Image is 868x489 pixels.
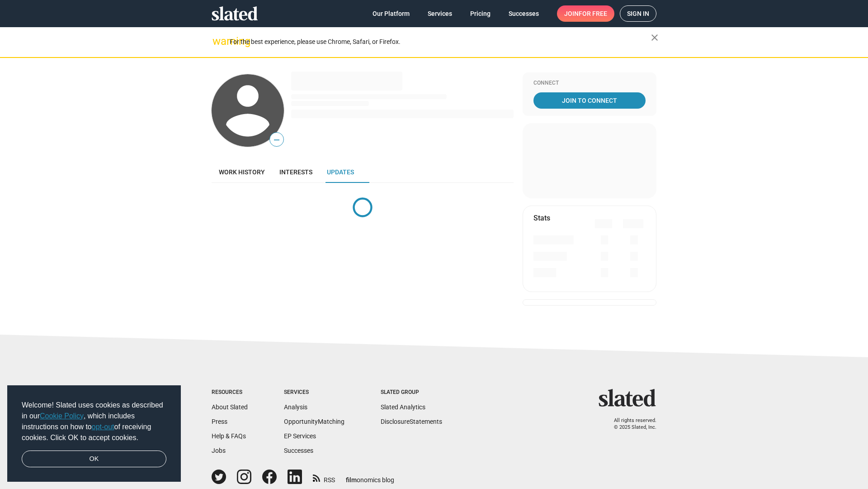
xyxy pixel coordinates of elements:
a: Sign in [620,5,656,22]
a: opt-out [92,423,114,431]
a: Successes [501,5,546,22]
a: filmonomics blog [346,469,394,484]
div: For the best experience, please use Chrome, Safari, or Firefox. [230,36,651,48]
span: — [270,134,283,146]
a: Slated Analytics [381,403,425,411]
a: DisclosureStatements [381,418,442,425]
div: Connect [533,80,646,87]
span: Join [564,5,607,22]
span: Interests [279,168,312,176]
a: Analysis [284,403,307,411]
a: Help & FAQs [212,432,246,440]
span: film [346,476,357,484]
a: Our Platform [365,5,417,22]
p: All rights reserved. © 2025 Slated, Inc. [604,417,656,431]
span: Pricing [470,5,491,22]
div: cookieconsent [7,385,181,482]
a: OpportunityMatching [284,418,344,425]
span: Sign in [627,6,649,21]
a: Work history [212,161,272,183]
span: Updates [327,168,354,176]
span: Work history [219,168,265,176]
div: Resources [212,389,248,396]
a: Jobs [212,447,226,454]
span: Join To Connect [535,92,644,109]
a: Successes [284,447,313,454]
a: Joinfor free [557,5,614,22]
span: Our Platform [373,5,410,22]
a: Interests [272,161,320,183]
div: Services [284,389,344,396]
a: Updates [320,161,361,183]
a: RSS [313,470,335,484]
a: Pricing [463,5,498,22]
a: Join To Connect [533,92,646,109]
a: Press [212,418,227,425]
div: Slated Group [381,389,442,396]
mat-icon: close [649,32,660,43]
mat-card-title: Stats [533,213,550,223]
span: for free [579,5,607,22]
a: Services [420,5,459,22]
a: EP Services [284,432,316,440]
a: Cookie Policy [40,412,84,420]
a: dismiss cookie message [22,451,166,468]
span: Successes [509,5,539,22]
span: Services [428,5,452,22]
a: About Slated [212,403,248,411]
mat-icon: warning [212,36,223,47]
span: Welcome! Slated uses cookies as described in our , which includes instructions on how to of recei... [22,400,166,443]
